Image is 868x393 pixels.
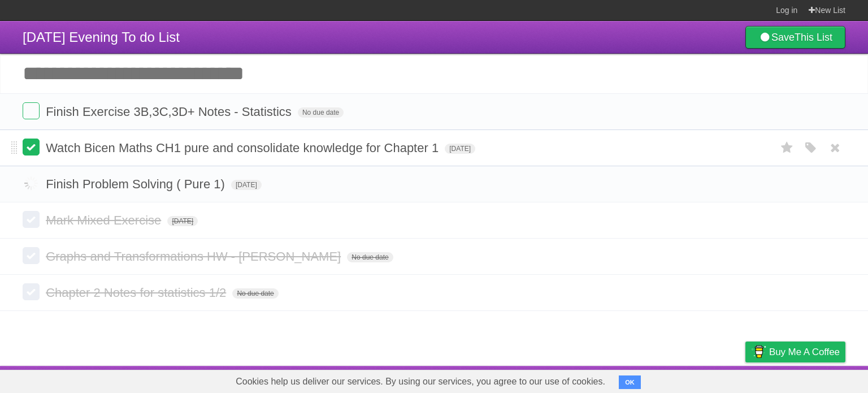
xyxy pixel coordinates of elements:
a: Buy me a coffee [745,342,845,362]
button: OK [619,375,641,389]
a: Suggest a feature [774,369,845,390]
span: [DATE] [231,180,262,190]
img: Buy me a coffee [751,342,766,361]
b: This List [795,32,832,43]
a: About [595,369,619,390]
span: Buy me a coffee [769,342,840,362]
span: [DATE] [167,216,198,226]
label: Done [23,211,40,228]
a: Terms [692,369,717,390]
span: Finish Exercise 3B,3C,3D+ Notes - Statistics [46,105,294,119]
span: Finish Problem Solving ( Pure 1) [46,177,228,191]
span: Chapter 2 Notes for statistics 1/2 [46,286,229,300]
label: Done [23,102,40,119]
a: Developers [632,369,678,390]
span: No due date [347,252,393,262]
label: Done [23,175,40,192]
span: [DATE] [445,144,475,154]
span: Mark Mixed Exercise [46,213,164,227]
label: Done [23,247,40,264]
span: [DATE] Evening To do List [23,29,180,45]
label: Done [23,283,40,300]
label: Star task [776,139,798,157]
span: Cookies help us deliver our services. By using our services, you agree to our use of cookies. [224,370,617,393]
a: Privacy [731,369,760,390]
span: No due date [232,288,278,299]
label: Done [23,139,40,156]
span: No due date [298,107,344,118]
span: Graphs and Transformations HW - [PERSON_NAME] [46,249,344,264]
a: SaveThis List [745,26,845,49]
span: Watch Bicen Maths CH1 pure and consolidate knowledge for Chapter 1 [46,141,441,155]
